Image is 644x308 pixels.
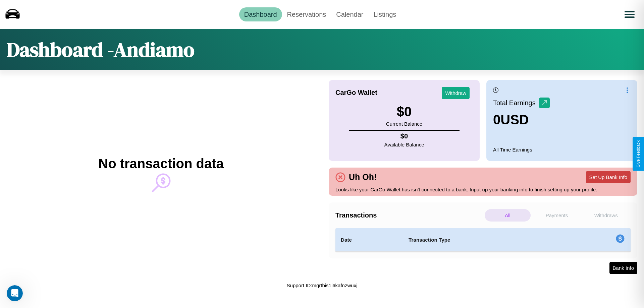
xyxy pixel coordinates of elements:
[368,7,401,21] a: Listings
[636,140,641,168] div: Give Feedback
[485,209,531,222] p: All
[609,262,637,274] button: Bank Info
[493,112,550,127] h3: 0 USD
[534,209,580,222] p: Payments
[345,172,380,182] h4: Uh Oh!
[287,281,358,290] p: Support ID: mgrtbis1i6kafnzwuxj
[493,97,539,109] p: Total Earnings
[493,145,631,154] p: All Time Earnings
[335,185,631,194] p: Looks like your CarGo Wallet has isn't connected to a bank. Input up your banking info to finish ...
[384,132,424,140] h4: $ 0
[583,209,629,222] p: Withdraws
[386,104,422,119] h3: $ 0
[384,140,424,149] p: Available Balance
[98,156,223,171] h2: No transaction data
[7,285,23,301] iframe: Intercom live chat
[239,7,282,21] a: Dashboard
[335,228,631,252] table: simple table
[341,236,398,244] h4: Date
[586,171,631,183] button: Set Up Bank Info
[335,89,377,97] h4: CarGo Wallet
[282,7,331,21] a: Reservations
[620,5,639,24] button: Open menu
[335,211,483,219] h4: Transactions
[442,87,470,99] button: Withdraw
[7,36,195,63] h1: Dashboard - Andiamo
[409,236,561,244] h4: Transaction Type
[331,7,368,21] a: Calendar
[386,119,422,128] p: Current Balance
